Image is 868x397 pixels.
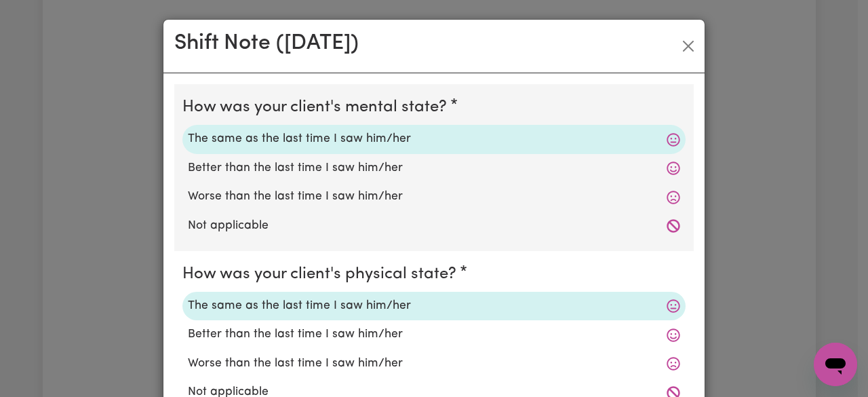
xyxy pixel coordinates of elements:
[188,130,680,148] label: The same as the last time I saw him/her
[182,95,452,119] legend: How was your client's mental state?
[174,31,359,56] h2: Shift Note ( [DATE] )
[188,297,680,315] label: The same as the last time I saw him/her
[188,326,680,343] label: Better than the last time I saw him/her
[814,343,857,386] iframe: Button to launch messaging window
[188,188,680,206] label: Worse than the last time I saw him/her
[182,262,462,286] legend: How was your client's physical state?
[188,159,680,177] label: Better than the last time I saw him/her
[188,355,680,373] label: Worse than the last time I saw him/her
[677,35,699,57] button: Close
[188,217,680,235] label: Not applicable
